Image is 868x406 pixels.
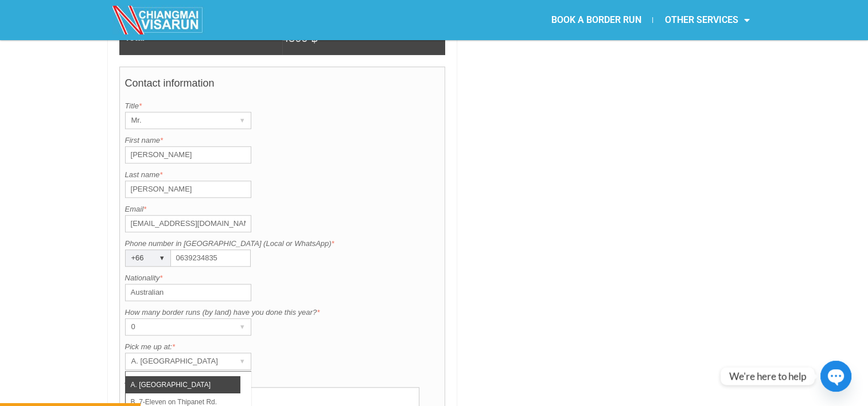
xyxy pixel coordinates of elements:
[154,250,170,266] div: ▾
[653,7,761,33] a: OTHER SERVICES
[125,376,440,387] label: Additional request if any
[126,319,229,335] div: 0
[125,238,440,249] label: Phone number in [GEOGRAPHIC_DATA] (Local or WhatsApp)
[125,341,440,353] label: Pick me up at:
[235,112,251,128] div: ▾
[235,353,251,369] div: ▾
[125,135,440,146] label: First name
[126,376,240,393] li: A. [GEOGRAPHIC_DATA]
[126,353,229,369] div: A. [GEOGRAPHIC_DATA]
[125,100,440,112] label: Title
[125,72,440,100] h4: Contact information
[126,112,229,128] div: Mr.
[125,307,440,318] label: How many border runs (by land) have you done this year?
[539,7,652,33] a: BOOK A BORDER RUN
[125,204,440,215] label: Email
[235,319,251,335] div: ▾
[434,7,761,33] nav: Menu
[125,272,440,284] label: Nationality
[125,169,440,181] label: Last name
[126,250,149,266] div: +66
